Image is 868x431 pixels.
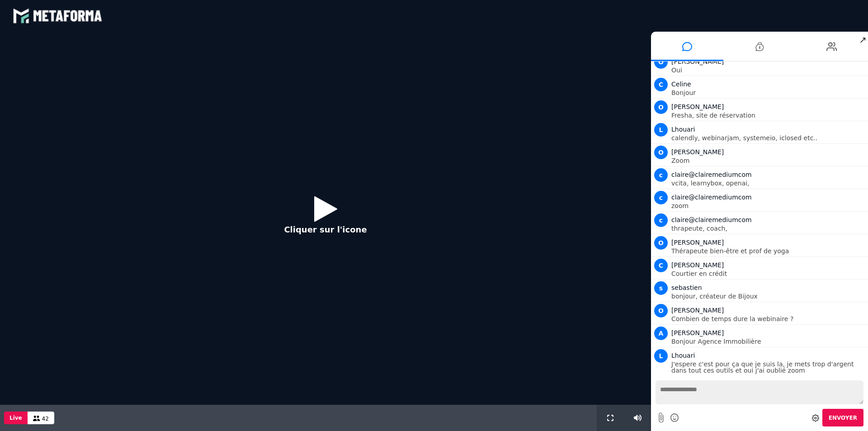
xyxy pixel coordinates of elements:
[671,135,866,141] p: calendly, webinarjam, systemeio, iclosed etc..
[671,180,866,186] p: vcita, learnybox, openai,
[671,216,752,223] span: claire@clairemediumcom
[671,352,695,359] span: Lhouari
[654,327,668,340] span: A
[858,32,868,48] span: ↗
[654,213,668,227] span: c
[671,284,702,291] span: sebastien
[654,168,668,182] span: c
[671,225,866,232] p: thrapeute, coach,
[671,103,724,110] span: [PERSON_NAME]
[671,239,724,246] span: [PERSON_NAME]
[829,415,857,421] span: Envoyer
[671,316,866,322] p: Combien de temps dure la webinaire ?
[671,261,724,269] span: [PERSON_NAME]
[671,270,866,277] p: Courtier en crédit
[654,78,668,91] span: C
[671,67,866,73] p: Oui
[671,361,866,374] p: J'espere c'est pour ça que je suis la, je mets trop d'argent dans tout ces outils et oui j'ai oub...
[654,100,668,114] span: O
[671,194,752,201] span: claire@clairemediumcom
[671,338,866,345] p: Bonjour Agence Immobilière
[654,349,668,363] span: L
[671,90,866,96] p: Bonjour
[654,146,668,159] span: O
[275,189,376,247] button: Cliquer sur l'icone
[654,236,668,250] span: O
[671,157,866,164] p: Zoom
[671,126,695,133] span: Lhouari
[671,307,724,314] span: [PERSON_NAME]
[671,203,866,209] p: zoom
[42,416,49,422] span: 42
[654,55,668,69] span: O
[822,409,863,426] button: Envoyer
[671,171,752,178] span: claire@clairemediumcom
[4,412,28,424] button: Live
[654,259,668,272] span: C
[671,112,866,118] p: Fresha, site de réservation
[671,248,866,254] p: Thérapeute bien-être et prof de yoga
[671,148,724,156] span: [PERSON_NAME]
[671,81,691,88] span: Celine
[671,58,724,65] span: [PERSON_NAME]
[654,123,668,137] span: L
[654,281,668,295] span: s
[284,223,367,236] p: Cliquer sur l'icone
[654,191,668,204] span: c
[654,304,668,317] span: O
[671,293,866,299] p: bonjour, créateur de Bijoux
[671,329,724,336] span: [PERSON_NAME]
